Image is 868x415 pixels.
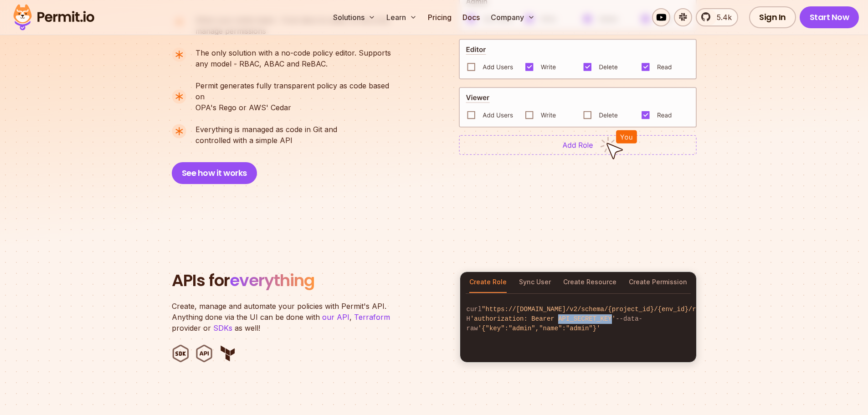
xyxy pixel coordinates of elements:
[749,6,796,28] a: Sign In
[800,6,859,28] a: Start Now
[459,8,483,26] a: Docs
[230,269,314,292] span: everything
[195,80,399,113] p: OPA's Rego or AWS' Cedar
[519,272,551,293] button: Sync User
[172,162,257,184] button: See how it works
[329,8,379,26] button: Solutions
[354,313,390,322] a: Terraform
[195,124,337,146] p: controlled with a simple API
[195,80,399,102] span: Permit generates fully transparent policy as code based on
[482,306,715,313] span: "https://[DOMAIN_NAME]/v2/schema/{project_id}/{env_id}/roles"
[172,301,400,333] p: Create, manage and automate your policies with Permit's API. Anything done via the UI can be done...
[460,297,696,341] code: curl -H --data-raw
[629,272,687,293] button: Create Permission
[470,315,616,323] span: 'authorization: Bearer API_SECRET_KEY'
[383,8,421,26] button: Learn
[322,313,349,322] a: our API
[195,124,337,135] span: Everything is managed as code in Git and
[213,323,232,333] a: SDKs
[469,272,507,293] button: Create Role
[172,272,449,290] h2: APIs for
[487,8,539,26] button: Company
[696,8,738,26] a: 5.4k
[195,47,391,58] span: The only solution with a no-code policy editor. Supports
[195,47,391,69] p: any model - RBAC, ABAC and ReBAC.
[478,325,601,332] span: '{"key":"admin","name":"admin"}'
[711,12,732,23] span: 5.4k
[9,2,98,33] img: Permit logo
[563,272,616,293] button: Create Resource
[424,8,455,26] a: Pricing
